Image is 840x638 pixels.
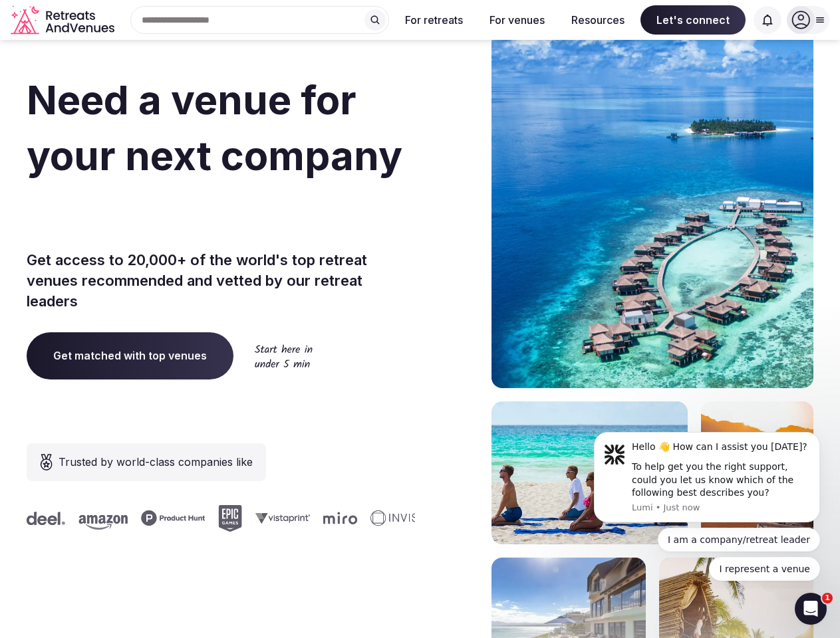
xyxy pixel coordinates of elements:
span: 1 [822,593,833,603]
svg: Epic Games company logo [215,505,239,532]
img: woman sitting in back of truck with camels [701,401,813,544]
iframe: Intercom notifications message [574,420,840,589]
svg: Miro company logo [321,512,354,524]
svg: Invisible company logo [368,510,441,526]
button: For retreats [394,5,474,35]
img: Start here in under 5 min [255,344,313,368]
svg: Retreats and Venues company logo [11,5,117,35]
a: Visit the homepage [11,5,117,35]
span: Need a venue for your next company [27,76,402,179]
p: Get access to 20,000+ of the world's top retreat venues recommended and vetted by our retreat lea... [27,250,415,311]
button: Resources [561,5,635,35]
span: Let's connect [640,5,746,35]
span: Trusted by world-class companies like [59,454,253,470]
button: For venues [479,5,555,35]
svg: Deel company logo [24,512,63,525]
a: Get matched with top venues [27,332,233,379]
svg: Vistaprint company logo [253,512,307,524]
img: yoga on tropical beach [491,401,688,544]
iframe: Intercom live chat [795,593,827,625]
